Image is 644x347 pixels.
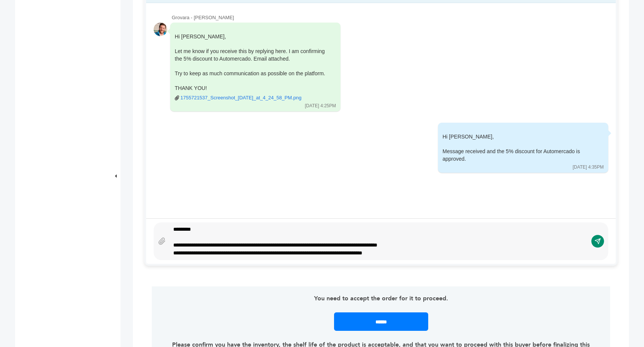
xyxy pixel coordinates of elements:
[170,294,592,303] p: You need to accept the order for it to proceed.
[175,48,325,62] div: Let me know if you receive this by replying here. I am confirming the 5% discount to Automercado....
[175,33,325,102] div: Hi [PERSON_NAME],
[172,14,608,21] div: Grovara - [PERSON_NAME]
[573,164,604,170] div: [DATE] 4:35PM
[305,103,336,109] div: [DATE] 4:25PM
[175,85,325,92] div: THANK YOU!
[180,94,301,101] a: 1755721537_Screenshot_[DATE]_at_4_24_58_PM.png
[443,148,593,163] div: Message received and the 5% discount for Automercado is approved.
[175,70,325,78] div: Try to keep as much communication as possible on the platform.
[443,133,593,163] div: Hi [PERSON_NAME],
